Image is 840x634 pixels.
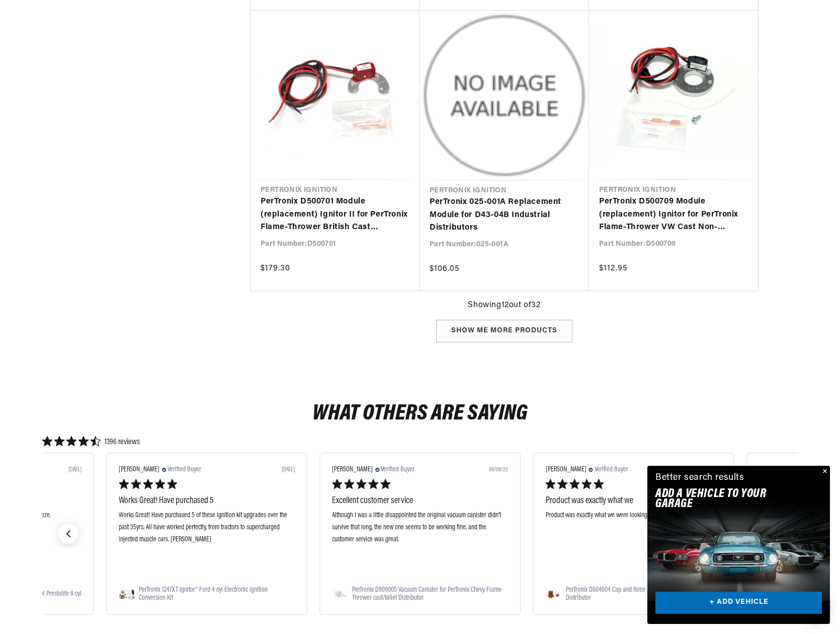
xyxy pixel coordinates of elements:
[167,465,201,474] span: Verified Buyer
[332,510,508,580] div: Although I was a little disappointed the original vacuum canister didn’t survive that long, the n...
[118,586,294,602] div: Navigate to PerTronix 1247XT Ignitor® Ford 4 cyl Electronic Ignition Conversion Kit
[281,466,294,472] div: [DATE]
[545,510,721,580] div: Product was exactly what we were looking for.
[118,586,134,602] img: https://cdn-yotpo-images-production.yotpo.com/Product/407422521/341959875/square.jpg?1708055936
[332,586,348,602] img: https://cdn-yotpo-images-production.yotpo.com/Product/407429704/341969203/square.jpg?1662486051
[489,466,508,472] div: 09/09/25
[332,495,508,508] div: Excellent customer service
[332,586,508,602] div: Navigate to PerTronix D909005 Vacuum Canister for PerTronix Chevy Flame-Thrower cast/billet Distr...
[599,195,748,234] a: PerTronix D500709 Module (replacement) Ignitor for PerTronix Flame-Thrower VW Cast Non-Vacuum Dis...
[138,586,294,602] span: PerTronix 1247XT Ignitor® Ford 4 cyl Electronic Ignition Conversion Kit
[759,465,799,474] span: [PERSON_NAME]
[381,465,414,474] span: Verified Buyer
[655,592,822,614] a: + ADD VEHICLE
[332,465,373,474] span: [PERSON_NAME]
[430,196,579,235] a: PerTronix 025-001A Replacement Module for D43-04B Industrial Distributors
[106,453,307,615] div: slide 7 out of 7
[533,453,734,615] div: slide 2 out of 7
[436,320,572,342] div: Show me more products
[818,466,830,478] button: Close
[319,453,521,615] div: slide 1 out of 7
[118,495,294,508] div: Works Great! Have purchased 5
[58,524,78,544] div: previous slide
[312,404,528,424] h2: What Others Are Saying
[565,586,721,602] span: PerTronix D604604 Cap and Rotor Kit 4 cylinder VW Cast Distributor
[545,586,561,602] img: https://cdn-yotpo-images-production.yotpo.com/Product/407422840/341960841/square.jpg?1662485459
[352,586,508,602] span: PerTronix D909005 Vacuum Canister for PerTronix Chevy Flame-Thrower cast/billet Distributor
[42,453,798,615] div: carousel with 7 slides
[545,586,721,602] div: Navigate to PerTronix D604604 Cap and Rotor Kit 4 cylinder VW Cast Distributor
[468,299,540,312] span: Showing 12 out of 32
[594,465,628,474] span: Verified Buyer
[261,195,409,234] a: PerTronix D500701 Module (replacement) Ignitor II for PerTronix Flame-Thrower British Cast Distri...
[655,471,744,485] div: Better search results
[68,466,81,472] div: [DATE]
[545,495,721,508] div: Product was exactly what we
[105,436,140,449] span: 1396 reviews
[42,436,140,449] div: 4.674785 star rating
[118,510,294,580] div: Works Great! Have purchased 5 of these ignition kit upgrades over the past 35yrs. All have worked...
[545,465,586,474] span: [PERSON_NAME]
[655,489,797,510] h2: Add A VEHICLE to your garage
[118,465,159,474] span: [PERSON_NAME]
